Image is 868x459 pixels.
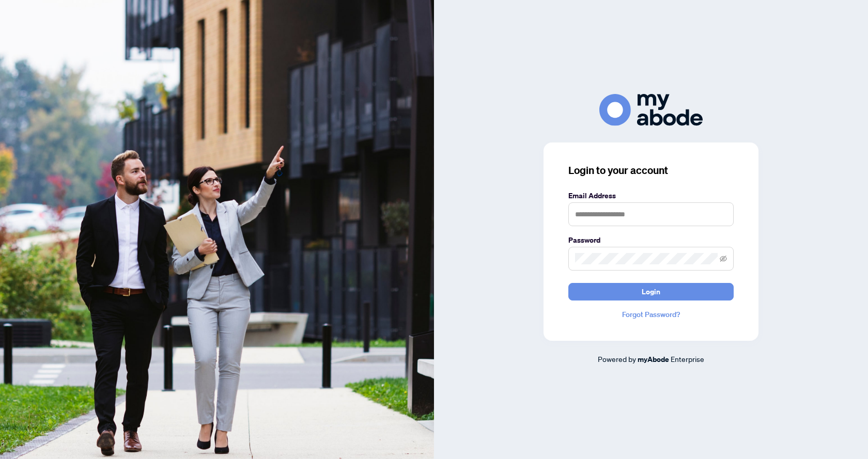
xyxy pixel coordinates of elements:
[568,190,734,201] label: Email Address
[671,354,704,363] span: Enterprise
[720,255,727,262] span: eye-invisible
[599,94,703,125] img: ma-logo
[638,354,669,365] a: myAbode
[568,283,734,300] button: Login
[568,234,734,246] label: Password
[642,283,660,300] span: Login
[568,309,734,320] a: Forgot Password?
[568,163,734,178] h3: Login to your account
[598,354,636,363] span: Powered by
